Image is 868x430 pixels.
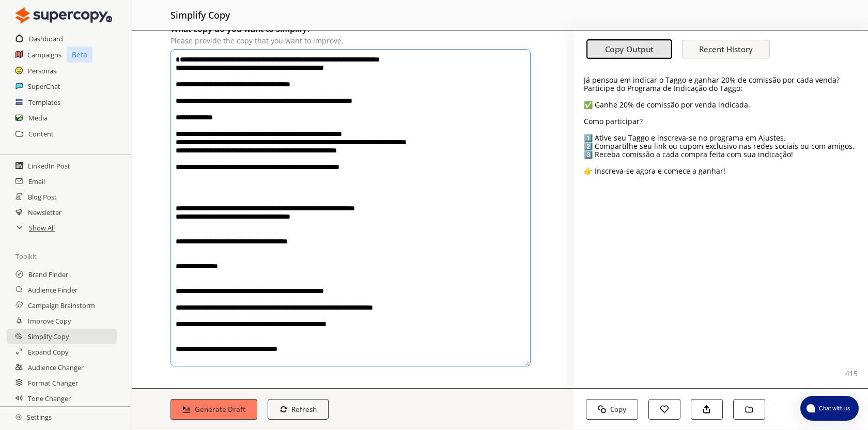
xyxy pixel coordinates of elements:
b: Recent History [699,44,753,54]
a: Campaigns [27,47,61,63]
a: Audience Changer [28,360,84,375]
a: LinkedIn Post [28,158,70,174]
button: Generate Draft [171,399,257,420]
p: Como participar? [584,117,858,126]
a: Simplify Copy [28,329,69,344]
button: Recent History [682,40,770,58]
p: Beta [67,47,92,63]
b: Generate Draft [195,405,245,414]
h2: simplify copy [171,5,230,25]
p: 3️⃣ Receba comissão a cada compra feita com sua indicação! [584,150,858,159]
a: Personas [28,63,56,79]
p: Please provide the copy that you want to improve. [171,37,535,45]
b: Refresh [291,405,317,414]
a: Brand Finder [28,267,68,282]
p: Participe do Programa de Indicação do Taggo: [584,84,858,93]
button: atlas-launcher [800,396,859,421]
a: Tone Changer [28,391,71,406]
button: Refresh [268,399,329,420]
button: Copy Output [586,40,672,59]
span: Chat with us [815,404,853,412]
p: Já pensou em indicar o Taggo e ganhar 20% de comissão por cada venda? [584,76,858,84]
img: Close [16,5,112,26]
b: Copy [610,405,626,414]
p: ✅ Ganhe 20% de comissão por venda indicada. [584,101,858,109]
a: Blog Post [28,189,57,205]
img: Close [16,414,22,420]
a: Show All [29,220,55,236]
a: Improve Copy [28,313,71,329]
a: Format Changer [28,375,78,391]
a: Media [28,110,48,126]
p: 2️⃣ Compartilhe seu link ou cupom exclusivo nas redes sociais ou com amigos. [584,142,858,150]
a: SuperChat [28,79,60,94]
p: 👉 Inscreva-se agora e comece a ganhar! [584,167,858,175]
button: Copy [586,399,638,420]
p: 415 [845,370,858,378]
a: Email [28,174,45,189]
a: Newsletter [28,205,61,220]
textarea: originalCopy-textarea [171,49,531,366]
a: Dashboard [29,31,63,47]
a: Campaign Brainstorm [28,298,95,313]
a: Audience Finder [28,282,78,298]
a: Content [28,126,54,142]
p: 1️⃣ Ative seu Taggo e inscreva-se no programa em Ajustes. [584,134,858,142]
a: Templates [28,95,60,110]
a: Expand Copy [28,344,68,360]
b: Copy Output [605,44,654,55]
